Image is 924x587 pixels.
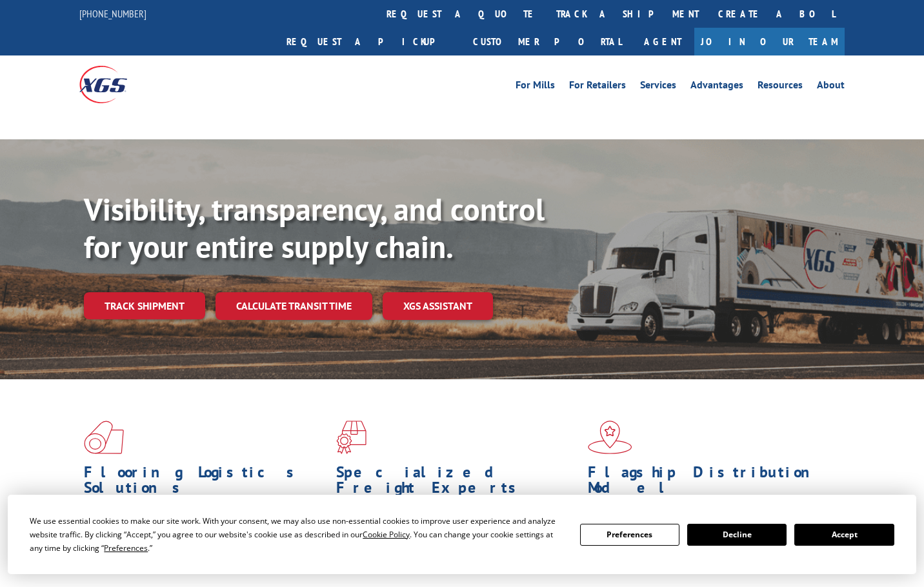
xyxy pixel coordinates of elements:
button: Accept [794,524,894,546]
span: Preferences [104,542,148,553]
a: Agent [631,28,694,55]
a: Track shipment [84,292,205,319]
a: Join Our Team [694,28,845,55]
b: Visibility, transparency, and control for your entire supply chain. [84,189,545,266]
button: Preferences [580,524,679,546]
div: Cookie Consent Prompt [8,495,916,574]
a: Learn More > [84,560,245,575]
a: About [817,80,845,94]
a: For Retailers [569,80,626,94]
img: xgs-icon-focused-on-flooring-red [336,421,367,454]
a: XGS ASSISTANT [383,292,493,320]
a: Resources [758,80,803,94]
a: Services [640,80,676,94]
h1: Specialized Freight Experts [336,464,579,502]
h1: Flooring Logistics Solutions [84,464,326,502]
span: Cookie Policy [363,529,410,540]
a: Calculate transit time [216,292,372,320]
a: [PHONE_NUMBER] [79,7,146,20]
h1: Flagship Distribution Model [588,464,830,502]
img: xgs-icon-total-supply-chain-intelligence-red [84,421,124,454]
a: Request a pickup [277,28,463,55]
a: Advantages [690,80,743,94]
div: We use essential cookies to make our site work. With your consent, we may also use non-essential ... [30,514,564,555]
a: Customer Portal [463,28,631,55]
a: Learn More > [336,560,497,575]
button: Decline [687,524,787,546]
a: For Mills [516,80,555,94]
img: xgs-icon-flagship-distribution-model-red [588,421,632,454]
